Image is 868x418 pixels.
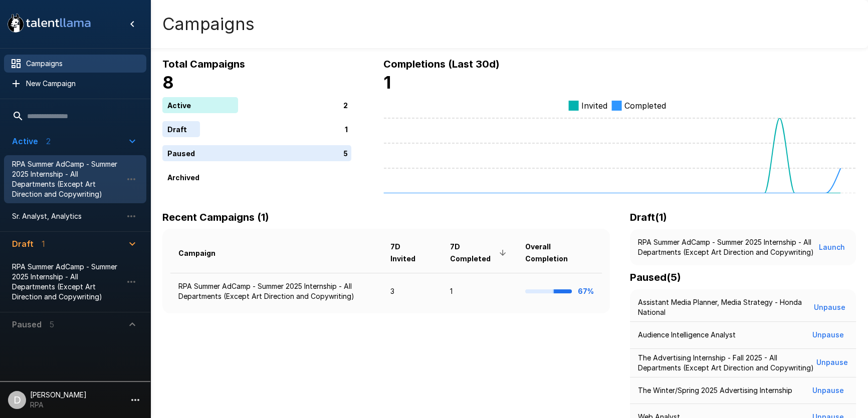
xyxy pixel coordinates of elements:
span: Overall Completion [525,241,594,265]
button: Unpause [808,381,848,400]
button: Unpause [812,298,848,317]
td: 3 [382,273,442,309]
p: RPA Summer AdCamp - Summer 2025 Internship - All Departments (Except Art Direction and Copywriting) [638,237,816,257]
b: 67% [578,287,594,295]
b: Total Campaigns [162,58,245,70]
p: 1 [345,124,348,134]
p: The Advertising Internship - Fall 2025 - All Departments (Except Art Direction and Copywriting) [638,353,816,373]
p: The Winter/Spring 2025 Advertising Internship [638,385,792,395]
p: 2 [343,100,348,110]
b: 1 [383,72,391,93]
p: Audience Intelligence Analyst [638,330,736,340]
span: 7D Invited [390,241,434,265]
b: Completions (Last 30d) [383,58,500,70]
td: RPA Summer AdCamp - Summer 2025 Internship - All Departments (Except Art Direction and Copywriting) [170,273,382,309]
b: Recent Campaigns (1) [162,211,269,223]
span: Campaign [178,247,229,259]
b: Draft ( 1 ) [630,211,667,223]
td: 1 [442,273,517,309]
span: 7D Completed [450,241,509,265]
p: 5 [343,148,348,158]
b: 8 [162,72,174,93]
button: Unpause [808,326,848,344]
button: Unpause [816,353,848,372]
h4: Campaigns [162,14,255,35]
button: Launch [816,238,848,257]
p: Assistant Media Planner, Media Strategy - Honda National [638,297,811,317]
b: Paused ( 5 ) [630,271,681,283]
